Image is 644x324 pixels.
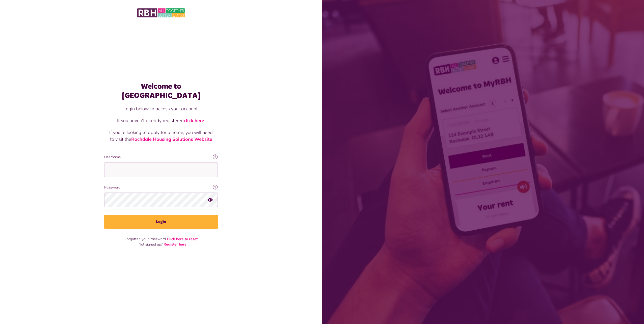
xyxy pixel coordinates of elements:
[104,185,218,190] label: Password
[104,215,218,229] button: Login
[109,117,213,124] p: If you haven't already registered .
[167,237,198,241] a: Click here to reset
[137,8,185,18] img: MyRBH
[184,118,204,123] a: click here
[109,129,213,143] p: If you're looking to apply for a home, you will need to visit the
[104,82,218,100] h1: Welcome to [GEOGRAPHIC_DATA]
[109,105,213,112] p: Login below to access your account.
[125,237,166,241] span: Forgotten your Password
[139,242,163,247] span: Not signed up?
[164,242,186,247] a: Register here
[131,136,212,142] a: Rochdale Housing Solutions Website
[104,154,218,160] label: Username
